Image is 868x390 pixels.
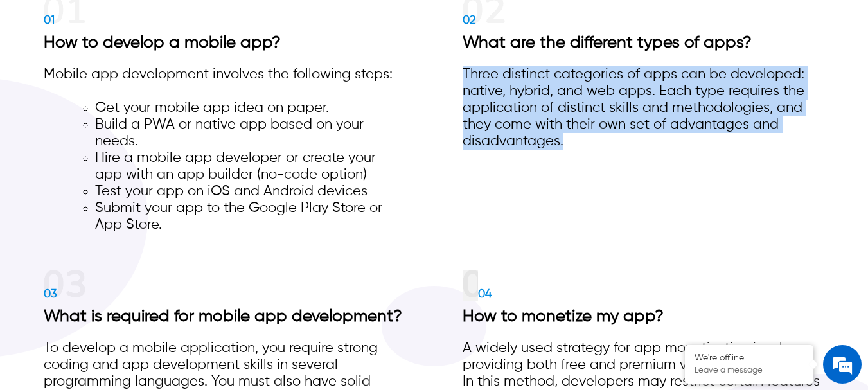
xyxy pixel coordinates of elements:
[95,116,406,150] li: Build a PWA or native app based on your needs.
[95,150,406,183] li: Hire a mobile app developer or create your app with an app builder (no-code option)
[695,366,804,376] p: Leave a message
[44,14,55,27] span: 01
[695,353,804,364] div: We're offline
[95,200,406,233] li: Submit your app to the Google Play Store or App Store.
[95,183,406,200] li: Test your app on iOS and Android devices
[463,33,825,53] h3: What are the different types of apps?
[463,66,825,150] div: Three distinct categories of apps can be developed: native, hybrid, and web apps. Each type requi...
[478,288,492,301] span: 04
[44,33,406,53] h3: How to develop a mobile app?
[95,100,406,116] li: Get your mobile app idea on paper.
[44,288,57,301] span: 03
[44,307,406,327] h3: What is required for mobile app development?
[44,66,406,233] div: Mobile app development involves the following steps:
[463,307,825,327] h3: How to monetize my app?
[463,14,475,27] span: 02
